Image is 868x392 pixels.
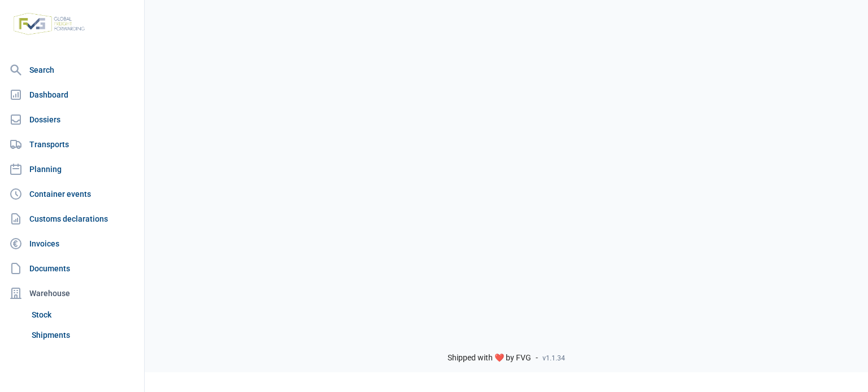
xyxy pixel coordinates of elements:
[5,257,140,280] a: Documents
[536,353,538,363] span: -
[27,305,140,325] a: Stock
[5,183,140,205] a: Container events
[5,108,140,131] a: Dossiers
[9,8,89,39] img: FVG - Global freight forwarding
[27,325,140,345] a: Shipments
[5,83,140,106] a: Dashboard
[5,208,140,230] a: Customs declarations
[5,282,140,305] div: Warehouse
[448,353,531,363] span: Shipped with ❤️ by FVG
[5,158,140,180] a: Planning
[5,59,140,81] a: Search
[542,354,565,363] span: v1.1.34
[5,133,140,156] a: Transports
[5,232,140,255] a: Invoices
